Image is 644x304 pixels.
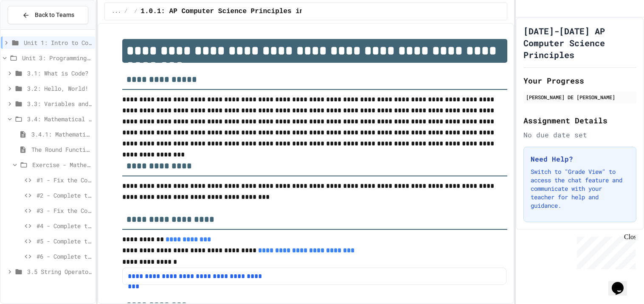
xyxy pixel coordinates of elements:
span: / [134,8,137,15]
span: #6 - Complete the Code (Hard) [37,252,92,261]
span: 3.2: Hello, World! [27,84,92,93]
iframe: chat widget [574,233,636,269]
h1: [DATE]-[DATE] AP Computer Science Principles [523,25,636,61]
span: #5 - Complete the Code (Hard) [37,237,92,245]
span: 3.4.1: Mathematical Operators [31,130,92,139]
span: 3.5 String Operators [27,267,92,276]
span: The Round Function [31,145,92,154]
span: 3.3: Variables and Data Types [27,99,92,108]
span: Back to Teams [35,11,74,20]
span: Unit 1: Intro to Computer Science [24,38,92,47]
h3: Need Help? [531,154,629,164]
iframe: chat widget [608,270,636,296]
div: No due date set [523,130,636,140]
p: Switch to "Grade View" to access the chat feature and communicate with your teacher for help and ... [531,167,629,210]
span: 1.0.1: AP Computer Science Principles in Python Course Syllabus [141,6,397,17]
span: #2 - Complete the Code (Easy) [37,191,92,200]
span: Unit 3: Programming with Python [22,53,92,62]
span: #4 - Complete the Code (Medium) [37,221,92,230]
span: 3.1: What is Code? [27,69,92,78]
span: 3.4: Mathematical Operators [27,114,92,123]
button: Back to Teams [8,6,88,24]
h2: Your Progress [523,75,636,86]
span: #1 - Fix the Code (Easy) [37,176,92,184]
h2: Assignment Details [523,114,636,126]
span: #3 - Fix the Code (Medium) [37,206,92,215]
span: ... [112,8,121,15]
span: Exercise - Mathematical Operators [32,160,92,169]
div: [PERSON_NAME] DE [PERSON_NAME] [526,93,634,101]
span: / [124,8,127,15]
div: Chat with us now!Close [3,3,59,54]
